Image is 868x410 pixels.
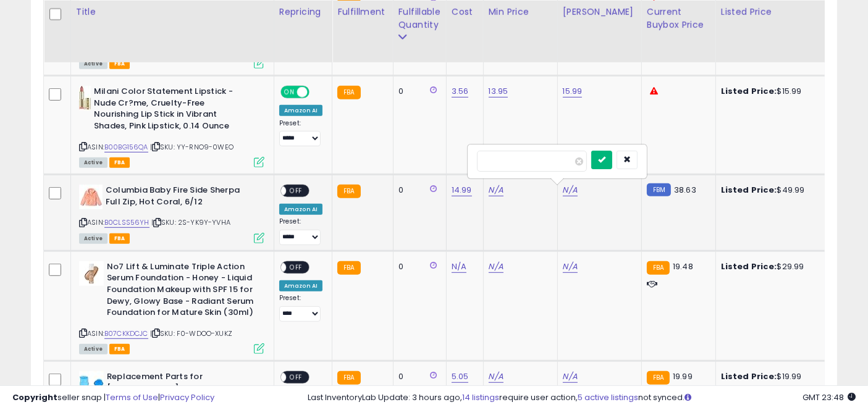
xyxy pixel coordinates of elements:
[452,261,466,273] a: N/A
[151,217,230,227] span: | SKU: 2S-YK9Y-YVHA
[79,233,107,244] span: All listings currently available for purchase on Amazon
[79,371,104,396] img: 31ouMYOwCfL._SL40_.jpg
[721,261,777,272] b: Listed Price:
[673,370,693,382] span: 19.99
[109,233,130,244] span: FBA
[337,6,387,19] div: Fulfillment
[721,261,824,272] div: $29.99
[79,86,264,166] div: ASIN:
[647,261,670,275] small: FBA
[647,371,670,385] small: FBA
[489,261,504,273] a: N/A
[563,261,578,273] a: N/A
[452,184,472,196] a: 14.99
[489,184,504,196] a: N/A
[308,392,856,404] div: Last InventoryLab Update: 3 hours ago, require user action, not synced.
[286,186,306,196] span: OFF
[721,371,824,382] div: $19.99
[452,6,478,19] div: Cost
[721,86,824,97] div: $15.99
[104,328,148,339] a: B07CKKDCJC
[489,85,508,98] a: 13.95
[79,86,91,111] img: 316LuEwqDiL._SL40_.jpg
[647,6,710,31] div: Current Buybox Price
[452,85,469,98] a: 3.56
[150,328,232,338] span: | SKU: F0-WDOO-XUKZ
[79,261,104,286] img: 31+U1MbgHcL._SL40_.jpg
[279,119,322,146] div: Preset:
[279,217,322,245] div: Preset:
[279,280,322,291] div: Amazon AI
[398,185,437,196] div: 0
[150,142,234,152] span: | SKU: YY-RNO9-0WEO
[94,86,244,135] b: Milani Color Statement Lipstick - Nude Cr?me, Cruelty-Free Nourishing Lip Stick in Vibrant Shades...
[279,6,327,19] div: Repricing
[398,261,437,272] div: 0
[337,86,360,99] small: FBA
[337,261,360,275] small: FBA
[76,6,269,19] div: Title
[12,392,214,404] div: seller snap | |
[563,85,583,98] a: 15.99
[160,391,214,403] a: Privacy Policy
[721,184,777,196] b: Listed Price:
[109,344,130,354] span: FBA
[282,87,297,98] span: ON
[462,391,499,403] a: 14 listings
[286,262,306,272] span: OFF
[279,204,322,215] div: Amazon AI
[279,294,322,321] div: Preset:
[12,391,57,403] strong: Copyright
[721,185,824,196] div: $49.99
[286,372,306,383] span: OFF
[107,261,257,322] b: No7 Lift & Luminate Triple Action Serum Foundation - Honey - Liquid Foundation Makeup with SPF 15...
[79,344,107,354] span: All listings currently available for purchase on Amazon
[563,6,636,19] div: [PERSON_NAME]
[79,157,107,168] span: All listings currently available for purchase on Amazon
[452,370,469,383] a: 5.05
[79,185,103,209] img: 41okQrcz2UL._SL40_.jpg
[563,370,578,383] a: N/A
[109,157,130,168] span: FBA
[563,184,578,196] a: N/A
[578,391,638,403] a: 5 active listings
[647,183,671,196] small: FBM
[489,6,552,19] div: Min Price
[398,371,437,382] div: 0
[279,105,322,116] div: Amazon AI
[79,185,264,242] div: ASIN:
[106,391,158,403] a: Terms of Use
[308,87,327,98] span: OFF
[104,217,150,228] a: B0CLSS56YH
[674,184,696,196] span: 38.63
[398,6,441,31] div: Fulfillable Quantity
[489,370,504,383] a: N/A
[337,371,360,385] small: FBA
[721,6,828,19] div: Listed Price
[673,261,693,272] span: 19.48
[721,370,777,382] b: Listed Price:
[106,185,256,211] b: Columbia Baby Fire Side Sherpa Full Zip, Hot Coral, 6/12
[803,391,856,403] span: 2025-10-7 23:48 GMT
[721,85,777,97] b: Listed Price:
[104,142,148,153] a: B00BG156QA
[109,59,130,69] span: FBA
[398,86,437,97] div: 0
[79,261,264,353] div: ASIN:
[79,59,107,69] span: All listings currently available for purchase on Amazon
[337,185,360,198] small: FBA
